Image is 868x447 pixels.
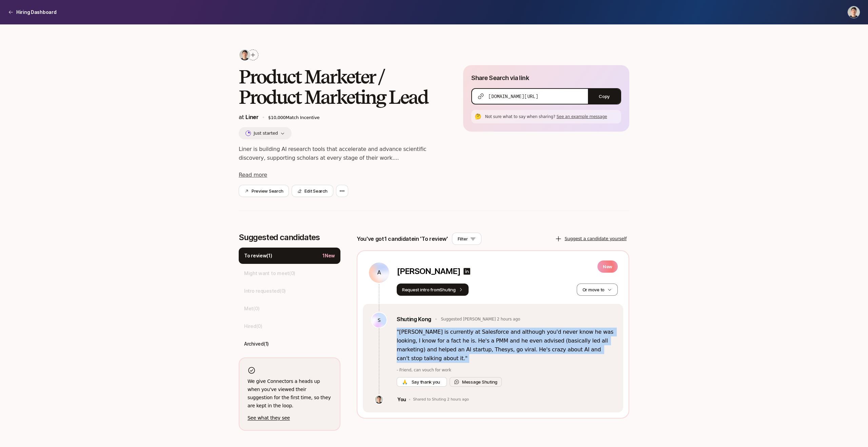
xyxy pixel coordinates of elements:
[375,395,383,404] img: 47784c54_a4ff_477e_ab36_139cb03b2732.jpg
[239,233,340,242] p: Suggested candidates
[556,114,607,119] span: See an example message
[239,185,289,197] button: Preview Search
[474,113,482,121] div: 🤔
[410,378,441,385] span: Say thank you
[565,235,627,242] p: Suggest a candidate yourself
[244,340,269,348] p: Archived ( 1 )
[397,377,447,387] button: 🙏 Say thank you
[244,287,286,295] p: Intro requested ( 0 )
[488,93,538,100] span: [DOMAIN_NAME][URL]
[848,6,860,18] button: Kyum Kim
[577,284,618,296] button: Or move to
[292,185,333,197] button: Edit Search
[268,114,442,121] p: $10,000 Match Incentive
[244,305,259,313] p: Met ( 0 )
[239,172,267,178] span: Read more
[377,269,381,277] p: A
[357,234,448,243] p: You've got 1 candidate in 'To review'
[378,316,381,324] p: S
[588,89,620,104] button: Copy
[450,377,502,387] button: Message Shuting
[397,315,431,324] a: Shuting Kong
[239,113,259,122] p: at
[322,252,335,260] p: 1 New
[239,145,441,162] p: Liner is building AI research tools that accelerate and advance scientific discovery, supporting ...
[441,316,520,322] p: Suggested [PERSON_NAME] 2 hours ago
[244,322,262,330] p: Hired ( 0 )
[597,260,618,273] p: New
[402,378,408,385] span: 🙏
[413,397,469,402] p: Shared to Shuting 2 hours ago
[452,233,481,245] button: Filter
[244,269,295,277] p: Might want to meet ( 0 )
[248,377,332,410] p: We give Connectors a heads up when you've viewed their suggestion for the first time, so they are...
[471,73,529,83] p: Share Search via link
[16,8,57,16] p: Hiring Dashboard
[244,252,272,260] p: To review ( 1 )
[397,328,615,363] p: " [PERSON_NAME] is currently at Salesforce and although you'd never know he was looking, I know f...
[397,395,406,404] p: You
[397,367,615,373] p: - Friend, can vouch for work
[397,267,460,276] p: [PERSON_NAME]
[248,414,332,422] p: See what they see
[239,66,441,107] h2: Product Marketer / Product Marketing Lead
[485,114,618,120] p: Not sure what to say when sharing?
[239,127,292,139] button: Just started
[239,50,250,60] img: 47784c54_a4ff_477e_ab36_139cb03b2732.jpg
[397,284,469,296] button: Request intro fromShuting
[245,114,258,120] a: Liner
[848,6,860,18] img: Kyum Kim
